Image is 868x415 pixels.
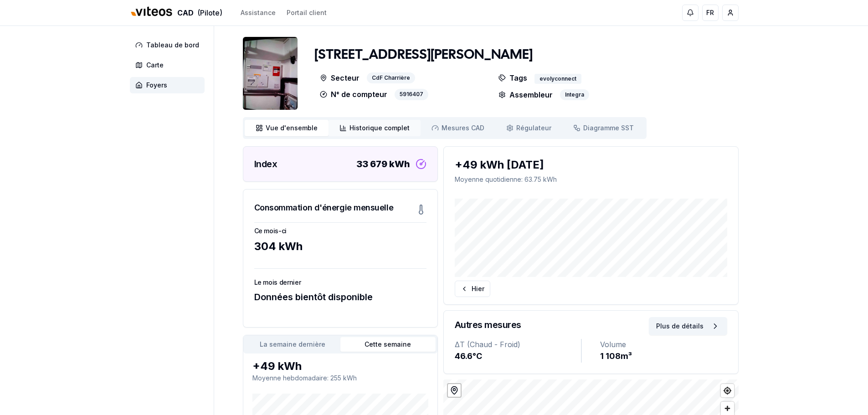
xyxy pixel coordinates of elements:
[130,77,208,93] a: Foyers
[721,402,734,415] button: Zoom in
[562,120,645,136] a: Diagramme SST
[252,359,428,374] div: +49 kWh
[130,57,208,73] a: Carte
[649,317,727,335] button: Plus de détails
[498,89,553,100] p: Assembleur
[252,374,428,383] p: Moyenne hebdomadaire : 255 kWh
[498,72,527,84] p: Tags
[455,175,727,184] p: Moyenne quotidienne : 63.75 kWh
[130,1,174,23] img: Viteos - CAD Logo
[349,123,410,133] span: Historique complet
[177,7,194,18] span: CAD
[367,72,415,84] div: CdF Charrière
[266,123,318,133] span: Vue d'ensemble
[583,123,634,133] span: Diagramme SST
[254,158,277,170] h3: Index
[721,384,734,397] button: Find my location
[340,337,436,352] button: Cette semaine
[146,81,167,90] span: Foyers
[329,120,421,136] a: Historique complet
[254,226,426,236] h3: Ce mois-ci
[197,7,222,18] span: (Pilote)
[455,281,490,297] button: Hier
[455,339,581,350] div: ΔT (Chaud - Froid)
[706,8,714,17] span: FR
[455,318,521,331] h3: Autres mesures
[243,37,298,110] img: unit Image
[395,89,428,100] div: 5916407
[495,120,562,136] a: Régulateur
[455,158,727,172] div: +49 kWh [DATE]
[254,239,426,254] div: 304 kWh
[130,3,222,23] a: CAD(Pilote)
[356,158,410,170] div: 33 679 kWh
[516,123,551,133] span: Régulateur
[287,8,327,17] a: Portail client
[534,74,581,84] div: evolyconnect
[254,291,426,303] div: Données bientôt disponible
[600,339,727,350] div: Volume
[455,350,581,363] div: 46.6 °C
[320,89,387,100] p: N° de compteur
[245,337,340,352] button: La semaine dernière
[702,5,719,21] button: FR
[241,8,276,17] a: Assistance
[146,41,199,50] span: Tableau de bord
[245,120,329,136] a: Vue d'ensemble
[314,47,533,63] h1: [STREET_ADDRESS][PERSON_NAME]
[442,123,484,133] span: Mesures CAD
[320,72,360,84] p: Secteur
[600,350,727,363] div: 1 108 m³
[130,37,208,53] a: Tableau de bord
[146,61,164,70] span: Carte
[560,89,589,100] div: Integra
[254,278,426,287] h3: Le mois dernier
[421,120,495,136] a: Mesures CAD
[254,201,394,214] h3: Consommation d'énergie mensuelle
